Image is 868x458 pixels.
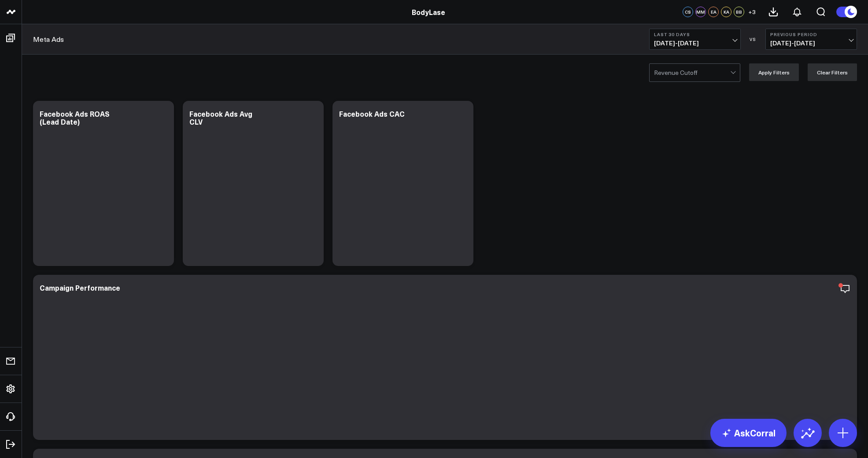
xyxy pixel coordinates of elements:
div: Facebook Ads CAC [339,109,405,118]
button: Previous Period[DATE]-[DATE] [765,29,857,50]
div: Campaign Performance [40,283,120,292]
div: BB [734,7,744,17]
span: + 3 [748,9,756,15]
a: BodyLase [412,7,445,17]
div: Facebook Ads Avg CLV [189,109,252,126]
a: Meta Ads [33,34,64,44]
span: [DATE] - [DATE] [654,40,736,47]
button: Last 30 Days[DATE]-[DATE] [649,29,741,50]
button: Apply Filters [749,63,799,81]
div: EA [708,7,719,17]
div: MM [695,7,706,17]
div: VS [745,37,761,42]
button: +3 [746,7,757,17]
a: AskCorral [710,419,787,447]
span: [DATE] - [DATE] [770,40,852,47]
b: Last 30 Days [654,32,736,37]
button: Clear Filters [808,63,857,81]
div: Facebook Ads ROAS (Lead Date) [40,109,110,126]
b: Previous Period [770,32,852,37]
div: KA [721,7,731,17]
div: CS [683,7,693,17]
